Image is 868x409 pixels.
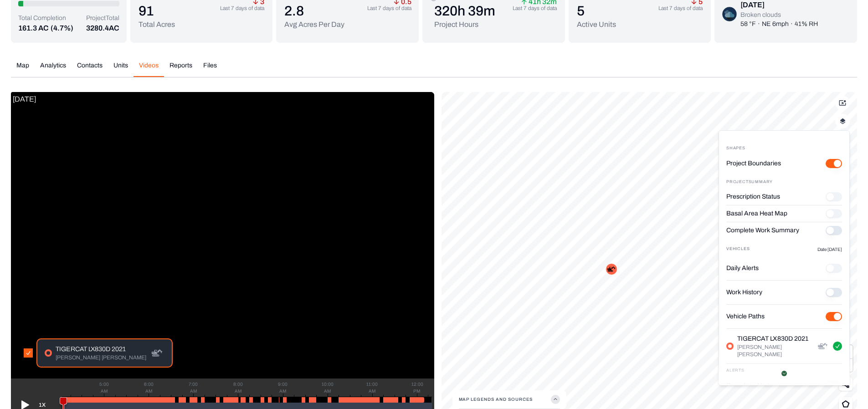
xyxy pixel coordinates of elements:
[277,381,288,394] div: 9:00 AM
[740,10,818,20] p: Broken clouds
[220,5,264,12] p: Last 7 days of data
[72,61,108,77] button: Contacts
[726,246,750,253] p: Vehicles
[434,3,495,19] p: 320h 39m
[284,19,344,30] p: Avg Acres Per Day
[740,20,756,29] p: 58 °F
[726,145,842,152] div: Shapes
[737,343,817,358] p: [PERSON_NAME] [PERSON_NAME]
[164,61,198,77] button: Reports
[11,92,38,107] p: [DATE]
[726,264,759,273] label: Daily Alerts
[284,3,344,19] p: 2.8
[795,20,818,29] p: 41% RH
[459,390,560,409] button: Map Legends And Sources
[18,23,49,34] p: 161.3 AC
[134,61,164,77] button: Videos
[35,61,72,77] button: Analytics
[232,381,244,394] div: 8:00 AM
[658,5,703,12] p: Last 7 days of data
[98,381,110,394] div: 5:00 AM
[11,61,35,77] button: Map
[86,23,119,34] p: 3280.4 AC
[726,179,842,185] div: Project Summary
[56,354,146,361] p: [PERSON_NAME] [PERSON_NAME]
[143,381,154,394] div: 6:00 AM
[18,14,73,23] p: Total Completion
[726,226,799,235] label: Complete Work Summary
[18,23,73,34] button: 161.3 AC(4.7%)
[513,5,557,12] p: Last 7 days of data
[108,61,134,77] button: Units
[817,246,842,253] p: Date [DATE]
[577,3,616,19] p: 5
[791,20,793,29] p: ·
[198,61,222,77] button: Files
[51,23,73,34] p: (4.7%)
[722,7,737,21] img: broken-clouds-night-D27faUOw.png
[139,19,175,30] p: Total Acres
[737,334,817,343] p: TIGERCAT LX830D 2021
[840,118,846,124] img: layerIcon
[322,381,333,394] div: 10:00 AM
[188,381,199,394] div: 7:00 AM
[726,312,765,321] label: Vehicle Paths
[434,19,495,30] p: Project Hours
[726,159,781,168] label: Project Boundaries
[726,209,787,218] label: Basal Area Heat Map
[762,20,789,29] p: NE 6mph
[86,14,119,23] p: Project Total
[577,19,616,30] p: Active Units
[56,345,146,354] p: TIGERCAT LX830D 2021
[726,288,762,297] label: Work History
[366,381,378,394] div: 11:00 AM
[139,3,175,19] p: 91
[411,381,423,394] div: 12:00 PM
[367,5,411,12] p: Last 7 days of data
[726,192,780,201] label: Prescription Status
[758,20,760,29] p: ·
